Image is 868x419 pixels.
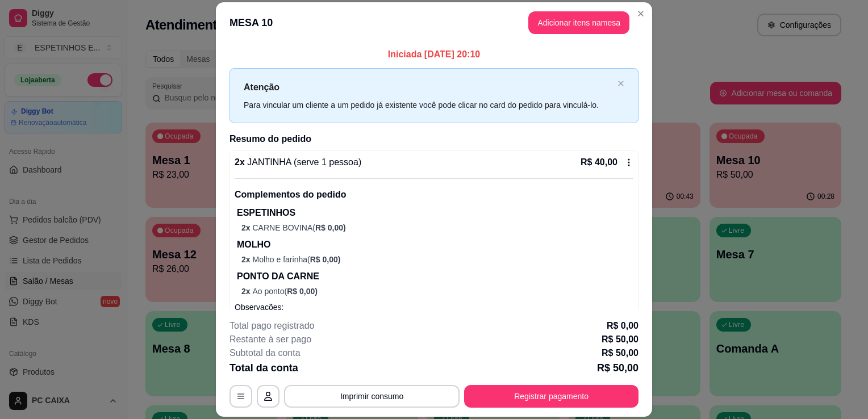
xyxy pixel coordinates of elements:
[241,287,252,296] span: 2 x
[229,333,311,346] p: Restante à ser pago
[528,11,629,34] button: Adicionar itens namesa
[287,287,318,296] span: R$ 0,00 )
[229,132,639,146] h2: Resumo do pedido
[241,254,633,265] p: Molho e farinha (
[241,222,633,233] p: CARNE BOVINA (
[602,346,639,360] p: R$ 50,00
[310,255,341,264] span: R$ 0,00 )
[235,188,633,202] p: Complementos do pedido
[229,48,639,61] p: Iniciada [DATE] 20:10
[235,301,633,313] p: Observações:
[464,385,639,408] button: Registrar pagamento
[241,223,252,232] span: 2 x
[216,2,652,43] header: MESA 10
[229,360,298,376] p: Total da conta
[244,80,613,94] p: Atenção
[237,206,633,220] p: ESPETINHOS
[617,80,624,87] button: close
[245,157,361,167] span: JANTINHA (serve 1 pessoa)
[235,156,361,169] p: 2 x
[237,270,633,283] p: PONTO DA CARNE
[607,319,639,333] p: R$ 0,00
[597,360,639,376] p: R$ 50,00
[617,80,624,87] span: close
[244,99,613,111] div: Para vincular um cliente a um pedido já existente você pode clicar no card do pedido para vinculá...
[241,255,252,264] span: 2 x
[229,346,301,360] p: Subtotal da conta
[632,5,650,23] button: Close
[315,223,346,232] span: R$ 0,00 )
[284,385,460,408] button: Imprimir consumo
[241,286,633,297] p: Ao ponto (
[602,333,639,346] p: R$ 50,00
[237,238,633,252] p: MOLHO
[229,319,314,333] p: Total pago registrado
[581,156,617,169] p: R$ 40,00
